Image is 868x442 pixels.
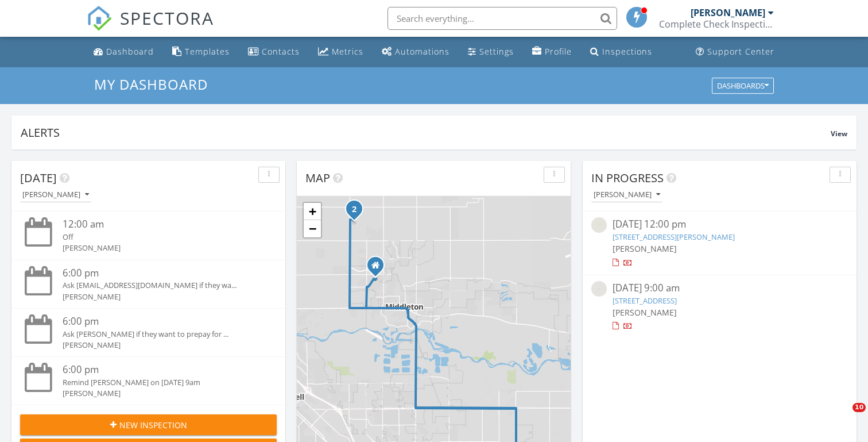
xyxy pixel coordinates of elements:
span: In Progress [591,170,664,186]
div: Dashboard [106,46,154,57]
a: Dashboard [89,41,158,63]
div: [DATE] 9:00 am [613,281,827,295]
a: Settings [463,41,518,63]
div: Ask [EMAIL_ADDRESS][DOMAIN_NAME] if they wa... [63,280,255,291]
div: 25534 Quail Hl Ln , Caldwell, ID 83607 [354,209,361,216]
div: Alerts [21,125,831,140]
img: The Best Home Inspection Software - Spectora [87,6,112,31]
div: [PERSON_NAME] [63,291,255,302]
div: Dashboards [717,82,769,90]
a: SPECTORA [87,16,214,40]
span: [PERSON_NAME] [613,307,677,318]
div: 6:00 pm [63,314,255,329]
div: [PERSON_NAME] [63,388,255,399]
div: Metrics [332,46,363,57]
iframe: Intercom live chat [829,403,857,431]
a: Zoom out [304,220,321,237]
div: 6:00 pm [63,266,255,280]
div: Profile [545,46,572,57]
div: [PERSON_NAME] [594,191,660,199]
a: Support Center [691,41,779,63]
div: Off [63,232,255,243]
div: [DATE] 12:00 pm [613,217,827,232]
div: Support Center [707,46,774,57]
img: streetview [591,217,607,233]
a: [STREET_ADDRESS][PERSON_NAME] [613,232,735,242]
a: Metrics [313,41,368,63]
a: [DATE] 9:00 am [STREET_ADDRESS] [PERSON_NAME] [591,281,848,332]
span: View [831,129,847,139]
button: [PERSON_NAME] [20,187,91,203]
div: Contacts [262,46,300,57]
button: New Inspection [20,414,277,435]
a: Company Profile [528,41,576,63]
span: 10 [852,403,866,412]
button: Dashboards [712,78,774,94]
span: New Inspection [119,419,187,431]
div: Settings [479,46,514,57]
a: Automations (Basic) [377,41,454,63]
div: Inspections [602,46,652,57]
span: [DATE] [20,170,57,186]
div: Automations [395,46,449,57]
div: Remind [PERSON_NAME] on [DATE] 9am [63,377,255,388]
span: Map [305,170,330,186]
img: streetview [591,281,607,297]
a: Inspections [586,41,657,63]
a: [STREET_ADDRESS] [613,295,677,306]
div: 12:00 am [63,217,255,232]
button: [PERSON_NAME] [591,187,662,203]
span: [PERSON_NAME] [613,243,677,254]
span: SPECTORA [120,6,214,30]
a: Templates [168,41,234,63]
input: Search everything... [387,7,617,30]
div: [PERSON_NAME] [63,340,255,351]
a: Zoom in [304,203,321,220]
a: [DATE] 12:00 pm [STREET_ADDRESS][PERSON_NAME] [PERSON_NAME] [591,217,848,268]
i: 2 [352,206,356,214]
div: 1789 Windmill Springs Ct, MIDDLETON Idaho 83644 [375,265,382,272]
div: Ask [PERSON_NAME] if they want to prepay for ... [63,329,255,340]
div: [PERSON_NAME] [691,7,765,18]
div: [PERSON_NAME] [22,191,89,199]
span: My Dashboard [94,75,208,94]
a: Contacts [243,41,304,63]
div: Complete Check Inspections, LLC [659,18,774,30]
div: [PERSON_NAME] [63,243,255,253]
div: 6:00 pm [63,363,255,377]
div: Templates [185,46,230,57]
